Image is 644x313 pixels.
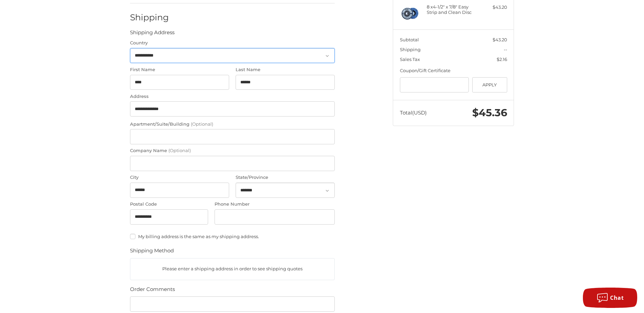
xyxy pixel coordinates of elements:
label: Company Name [130,147,335,154]
label: My billing address is the same as my shipping address. [130,234,335,239]
div: $43.20 [480,4,507,11]
button: Apply [472,77,507,92]
span: Subtotal [400,37,419,42]
span: Sales Tax [400,57,420,62]
button: Chat [583,288,637,308]
label: Address [130,93,335,100]
span: -- [504,47,507,52]
span: Shipping [400,47,421,52]
label: State/Province [236,174,335,181]
label: Postal Code [130,201,208,208]
span: Total (USD) [400,109,427,116]
legend: Order Comments [130,286,175,296]
legend: Shipping Method [130,247,174,258]
span: $43.20 [493,37,507,42]
small: (Optional) [168,148,191,153]
span: $45.36 [472,106,507,119]
input: Gift Certificate or Coupon Code [400,77,469,92]
label: Last Name [236,66,335,73]
small: (Optional) [191,121,213,127]
div: Coupon/Gift Certificate [400,67,507,74]
h2: Shipping [130,12,170,23]
span: $2.16 [497,57,507,62]
h4: 8 x 4-1/2" x 7/8" Easy Strip and Clean Disc [427,4,479,15]
label: Apartment/Suite/Building [130,121,335,128]
legend: Shipping Address [130,29,174,40]
label: Country [130,40,335,46]
span: Chat [610,294,624,301]
label: City [130,174,229,181]
label: First Name [130,66,229,73]
p: Please enter a shipping address in order to see shipping quotes [130,263,334,276]
label: Phone Number [215,201,335,208]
